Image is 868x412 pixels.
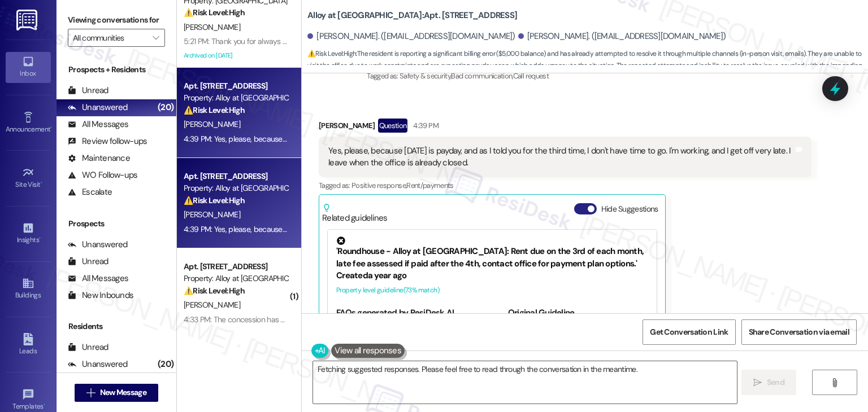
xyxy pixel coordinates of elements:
span: [PERSON_NAME] [184,22,240,32]
div: WO Follow-ups [68,169,137,181]
img: ResiDesk Logo [16,10,40,30]
div: Apt. [STREET_ADDRESS] [184,261,288,273]
div: Unanswered [68,102,128,113]
div: Review follow-ups [68,135,147,147]
div: Prospects + Residents [57,64,176,76]
div: [PERSON_NAME]. ([EMAIL_ADDRESS][DOMAIN_NAME]) [518,30,726,42]
strong: ⚠️ Risk Level: High [184,7,245,17]
div: Property: Alloy at [GEOGRAPHIC_DATA] [184,92,288,104]
span: [PERSON_NAME] [184,300,240,310]
span: Share Conversation via email [749,326,849,338]
div: Yes, please, because [DATE] is payday, and as I told you for the third time, I don't have time to... [328,145,793,169]
strong: ⚠️ Risk Level: High [184,195,245,205]
div: 'Roundhouse - Alloy at [GEOGRAPHIC_DATA]: Rent due on the 3rd of each month, late fee assessed if... [336,236,648,270]
div: Property: Alloy at [GEOGRAPHIC_DATA] [184,273,288,284]
div: Apt. [STREET_ADDRESS] [184,80,288,92]
div: 4:39 PM: Yes, please, because [DATE] is payday, and as I told you for the third time, I don't hav... [184,134,772,144]
div: Unanswered [68,239,128,251]
b: FAQs generated by ResiDesk AI [336,307,454,318]
div: Unread [68,341,108,353]
input: All communities [73,29,147,47]
div: New Inbounds [68,290,133,301]
div: Unread [68,85,108,97]
a: Inbox [6,52,51,82]
i:  [153,33,159,42]
span: Positive response , [351,181,406,190]
div: 4:39 PM: Yes, please, because [DATE] is payday, and as I told you for the third time, I don't hav... [184,224,772,234]
div: Property level guideline ( 73 % match) [336,284,648,296]
div: Created a year ago [336,270,648,282]
div: Question [378,119,408,133]
div: [PERSON_NAME] [319,119,811,137]
button: Get Conversation Link [643,319,735,345]
div: Prospects [57,218,176,230]
button: Share Conversation via email [741,319,857,345]
span: • [50,124,52,132]
span: Get Conversation Link [650,326,728,338]
span: [PERSON_NAME] [184,209,240,220]
div: Archived on [DATE] [183,49,289,63]
div: 5:21 PM: Thank you for always helping!! [184,36,310,46]
span: Rent/payments [406,181,454,190]
a: Insights • [6,218,51,249]
div: Related guidelines [322,203,388,224]
b: Alloy at [GEOGRAPHIC_DATA]: Apt. [STREET_ADDRESS] [307,10,517,21]
span: • [44,401,45,409]
div: Unread [68,256,108,268]
div: Apt. [STREET_ADDRESS] [184,170,288,182]
span: • [39,234,41,242]
div: Tagged as: [367,68,860,84]
strong: ⚠️ Risk Level: High [307,49,356,58]
div: 4:33 PM: The concession has still not been applied for my September rent. [184,314,427,325]
span: New Message [100,387,146,398]
div: All Messages [68,273,128,284]
i:  [86,388,95,397]
div: (20) [155,356,176,373]
a: Site Visit • [6,163,51,194]
i:  [753,378,762,387]
div: (20) [155,99,176,116]
i:  [830,378,839,387]
div: Tagged as: [319,177,811,194]
strong: ⚠️ Risk Level: High [184,105,245,115]
span: : The resident is reporting a significant billing error ($5,000 balance) and has already attempte... [307,48,868,84]
div: 4:39 PM [410,120,438,132]
div: Maintenance [68,152,130,164]
button: Send [741,370,796,395]
label: Hide Suggestions [601,203,658,215]
span: • [41,179,42,187]
span: Bad communication , [451,71,513,81]
div: Unanswered [68,358,128,370]
button: New Message [75,384,158,402]
a: Buildings [6,274,51,304]
div: Residents [57,321,176,332]
span: Call request [513,71,549,81]
textarea: Hi {{first_name}}, I understand your frustration with the rent issue. I've notified the Alloy at ... [313,361,736,404]
strong: ⚠️ Risk Level: High [184,286,245,296]
div: All Messages [68,119,128,130]
b: Original Guideline [508,307,575,318]
span: Safety & security , [400,71,451,81]
label: Viewing conversations for [68,11,165,29]
div: Property: Alloy at [GEOGRAPHIC_DATA] [184,182,288,194]
div: [PERSON_NAME]. ([EMAIL_ADDRESS][DOMAIN_NAME]) [307,30,515,42]
span: [PERSON_NAME] [184,119,240,129]
span: Send [767,376,784,388]
a: Leads [6,330,51,360]
div: Escalate [68,186,112,198]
